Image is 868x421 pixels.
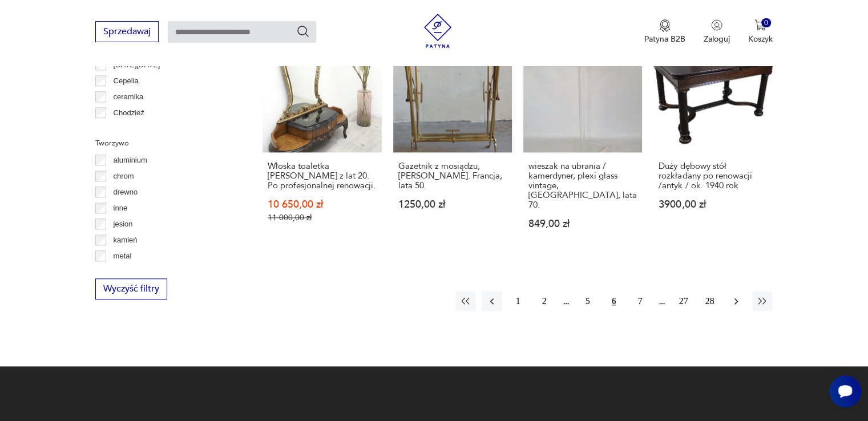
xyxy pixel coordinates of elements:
[296,25,310,38] button: Szukaj
[534,291,555,311] button: 2
[268,161,376,191] h3: Włoska toaletka [PERSON_NAME] z lat 20. Po profesjonalnej renowacji.
[704,19,730,44] button: Zaloguj
[95,278,167,299] button: Wyczyść filtry
[761,18,771,28] div: 0
[644,19,685,44] button: Patyna B2B
[95,21,159,42] button: Sprzedawaj
[523,34,642,251] a: wieszak na ubrania / kamerdyner, plexi glass vintage, Włochy, lata 70.wieszak na ubrania / kamerd...
[829,375,861,407] iframe: Smartsupp widget button
[754,19,766,31] img: Ikona koszyka
[114,91,144,103] p: ceramika
[653,34,772,251] a: Duży dębowy stół rozkładany po renowacji /antyk / ok. 1940 rokDuży dębowy stół rozkładany po reno...
[114,266,148,278] p: palisander
[268,200,376,209] p: 10 650,00 zł
[421,14,455,48] img: Patyna - sklep z meblami i dekoracjami vintage
[528,161,637,210] h3: wieszak na ubrania / kamerdyner, plexi glass vintage, [GEOGRAPHIC_DATA], lata 70.
[398,161,507,191] h3: Gazetnik z mosiądzu, [PERSON_NAME]. Francja, lata 50.
[268,213,376,222] p: 11 000,00 zł
[673,291,694,311] button: 27
[114,186,138,199] p: drewno
[659,200,767,209] p: 3900,00 zł
[114,75,139,87] p: Cepelia
[114,202,128,214] p: inne
[114,123,142,135] p: Ćmielów
[704,34,730,44] p: Zaloguj
[508,291,528,311] button: 1
[114,234,138,246] p: kamień
[630,291,651,311] button: 7
[114,107,144,119] p: Chodzież
[393,34,512,251] a: Gazetnik z mosiądzu, Maison Jansen. Francja, lata 50.Gazetnik z mosiądzu, [PERSON_NAME]. Francja,...
[604,291,624,311] button: 6
[748,19,773,44] button: 0Koszyk
[578,291,598,311] button: 5
[398,200,507,209] p: 1250,00 zł
[711,19,722,31] img: Ikonka użytkownika
[528,219,637,229] p: 849,00 zł
[644,19,685,44] a: Ikona medaluPatyna B2B
[748,34,773,44] p: Koszyk
[114,218,133,230] p: jesion
[659,161,767,191] h3: Duży dębowy stół rozkładany po renowacji /antyk / ok. 1940 rok
[95,137,235,149] p: Tworzywo
[263,34,381,251] a: SaleWłoska toaletka Ludwik z lat 20. Po profesjonalnej renowacji.Włoska toaletka [PERSON_NAME] z ...
[659,19,671,32] img: Ikona medalu
[114,170,134,183] p: chrom
[700,291,720,311] button: 28
[114,154,147,167] p: aluminium
[114,250,132,262] p: metal
[644,34,685,44] p: Patyna B2B
[95,29,159,37] a: Sprzedawaj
